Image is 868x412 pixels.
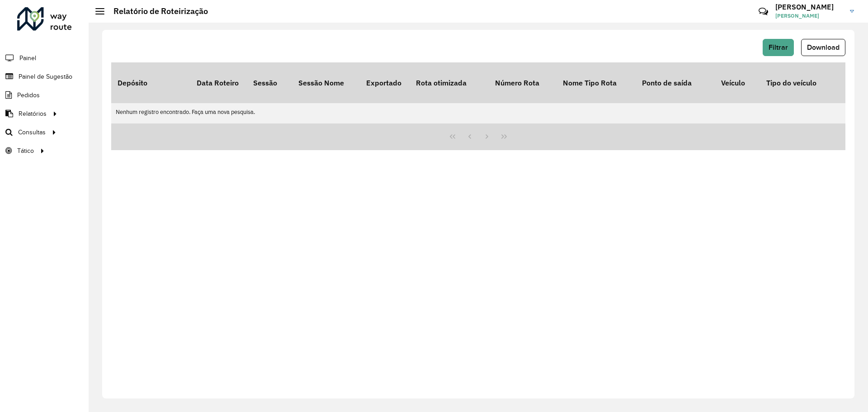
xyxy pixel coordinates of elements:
span: Tático [17,146,34,156]
th: Data Roteiro [190,62,247,103]
th: Veículo [715,62,760,103]
span: Pedidos [17,90,40,100]
a: Contato Rápido [754,2,773,21]
span: Consultas [18,128,46,137]
h2: Relatório de Roteirização [104,6,208,16]
button: Download [801,39,845,56]
h3: [PERSON_NAME] [775,3,843,11]
th: Sessão Nome [292,62,360,103]
span: Relatórios [19,109,47,118]
th: Ponto de saída [636,62,715,103]
th: Sessão [247,62,292,103]
th: Depósito [111,62,190,103]
th: Rota otimizada [410,62,489,103]
span: Painel de Sugestão [19,72,72,81]
th: Nome Tipo Rota [557,62,636,103]
span: Filtrar [769,43,788,51]
button: Filtrar [763,39,794,56]
span: Painel [19,53,36,63]
th: Tipo do veículo [760,62,839,103]
th: Número Rota [489,62,557,103]
span: Download [807,43,840,51]
th: Exportado [360,62,410,103]
span: [PERSON_NAME] [775,12,843,20]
